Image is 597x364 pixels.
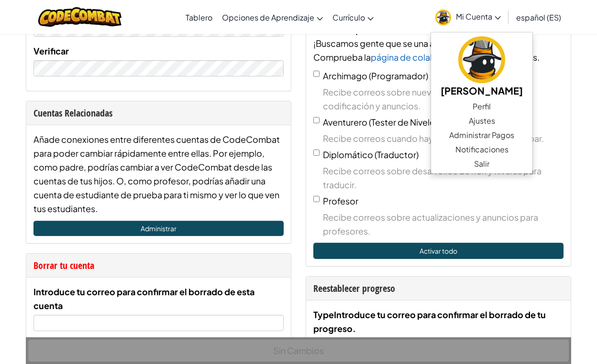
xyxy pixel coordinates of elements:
[33,285,284,312] label: Introduce tu correo para confirmar el borrado de esta cuenta
[323,131,564,145] span: Recibe correos cuando hay nuevos niveles para probar.
[323,85,564,113] span: Recibe correos sobre nuevas oportunidades de codificación y anuncios.
[33,132,284,215] div: Añade conexiones entre diferentes cuentas de CodeCombat para poder cambiar rápidamente entre ella...
[313,281,564,295] div: Reestablecer progreso
[323,117,367,128] span: Aventurero
[313,243,564,259] button: Activar todo
[371,52,476,63] a: página de colaboraciones
[431,114,532,128] a: Ajustes
[431,2,506,32] a: Mi Cuenta
[222,12,314,22] span: Opciones de Aprendizaje
[369,117,442,128] span: (Tester de Niveles)
[455,144,509,155] span: Notificaciones
[323,149,373,160] span: Diplomático
[332,12,365,22] span: Currículo
[369,70,428,81] span: (Programador)
[431,35,532,99] a: [PERSON_NAME]
[33,44,69,58] label: Verificar
[217,4,328,30] a: Opciones de Aprendizaje
[328,4,378,30] a: Currículo
[33,221,284,236] a: Administrar
[323,164,564,192] span: Recibe correos sobre desarrollos de i18n y niveles para traducir.
[516,12,561,22] span: español (ES)
[33,106,284,120] div: Cuentas Relacionadas
[323,195,358,206] span: Profesor
[323,70,367,81] span: Archimago
[431,99,532,114] a: Perfil
[511,4,566,30] a: español (ES)
[313,38,517,63] span: ¡Buscamos gente que se una a nuestro comunidad! Comprueba la
[458,36,505,83] img: avatar
[431,157,532,171] a: Salir
[181,4,217,30] a: Tablero
[431,142,532,157] a: Notificaciones
[323,210,564,238] span: Recibe correos sobre actualizaciones y anuncios para profesores.
[435,10,451,25] img: avatar
[441,83,523,98] h5: [PERSON_NAME]
[431,128,532,142] a: Administrar Pagos
[33,258,284,272] div: Borrar tu cuenta
[313,308,564,335] label: TypeIntroduce tu correo para confirmar el borrado de tu progreso.
[456,11,501,21] span: Mi Cuenta
[375,149,419,160] span: (Traductor)
[38,7,122,27] img: CodeCombat logo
